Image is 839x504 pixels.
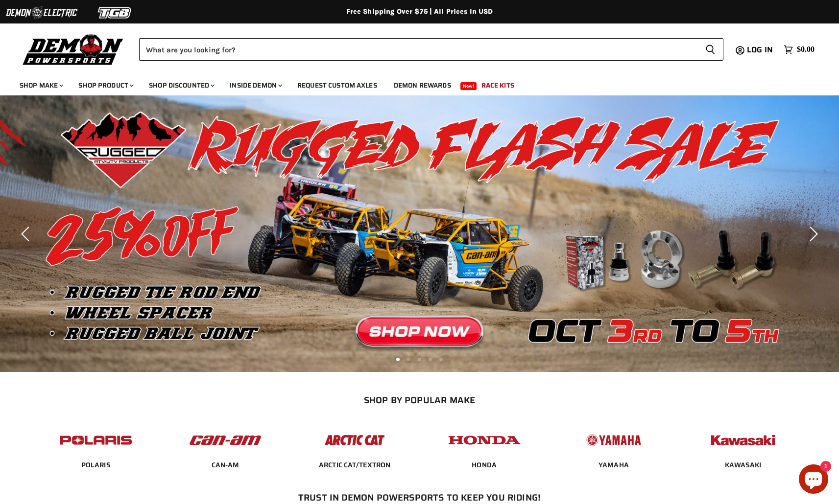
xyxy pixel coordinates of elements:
[705,425,781,455] img: POPULAR_MAKE_logo_6_76e8c46f-2d1e-4ecc-b320-194822857d41.jpg
[319,460,391,470] span: ARCTIC CAT/TEXTRON
[187,425,264,455] img: POPULAR_MAKE_logo_1_adc20308-ab24-48c4-9fac-e3c1a623d575.jpg
[743,46,779,54] a: Log in
[17,224,37,244] button: Previous
[418,358,421,361] li: Page dot 3
[407,358,410,361] li: Page dot 2
[222,75,288,95] a: Inside Demon
[599,460,629,469] a: YAMAHA
[71,75,140,95] a: Shop Product
[575,425,652,455] img: POPULAR_MAKE_logo_5_20258e7f-293c-4aac-afa8-159eaa299126.jpg
[12,75,69,95] a: Shop Make
[81,460,111,470] span: POLARIS
[697,38,723,61] button: Search
[58,425,134,455] img: POPULAR_MAKE_logo_2_dba48cf1-af45-46d4-8f73-953a0f002620.jpg
[212,460,240,470] span: CAN-AM
[439,358,443,361] li: Page dot 5
[212,460,240,469] a: CAN-AM
[5,3,78,22] img: Demon Electric Logo 2
[779,43,819,57] a: $0.00
[290,75,384,95] a: Request Custom Axles
[142,75,220,95] a: Shop Discounted
[319,460,391,469] a: ARCTIC CAT/TEXTRON
[40,395,799,405] h2: SHOP BY POPULAR MAKE
[474,75,522,95] a: Race Kits
[20,32,127,67] img: Demon Powersports
[139,38,723,61] form: Product
[472,460,497,470] span: HONDA
[725,460,761,469] a: KAWASAKI
[797,45,815,54] span: $0.00
[28,7,812,16] div: Free Shipping Over $75 | All Prices In USD
[429,358,432,361] li: Page dot 4
[472,460,497,469] a: HONDA
[386,75,458,95] a: Demon Rewards
[316,425,393,455] img: POPULAR_MAKE_logo_3_027535af-6171-4c5e-a9bc-f0eccd05c5d6.jpg
[51,492,788,503] h2: Trust In Demon Powersports To Keep You Riding!
[81,460,111,469] a: POLARIS
[12,71,812,95] ul: Main menu
[747,44,773,56] span: Log in
[139,38,697,61] input: Search
[802,224,822,244] button: Next
[78,3,152,22] img: TGB Logo 2
[446,425,523,455] img: POPULAR_MAKE_logo_4_4923a504-4bac-4306-a1be-165a52280178.jpg
[460,82,477,90] span: New!
[725,460,761,470] span: KAWASAKI
[396,358,400,361] li: Page dot 1
[599,460,629,470] span: YAMAHA
[796,464,831,496] inbox-online-store-chat: Shopify online store chat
